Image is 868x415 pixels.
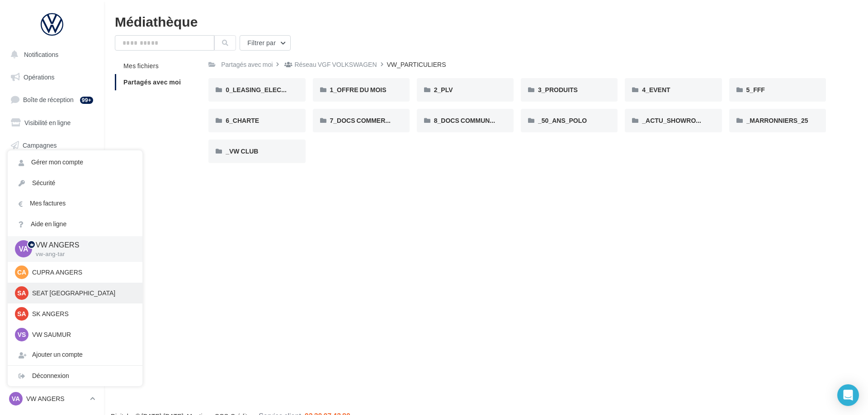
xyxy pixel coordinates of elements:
[24,119,71,126] span: Visibilité en ligne
[5,181,99,200] a: Médiathèque
[5,136,99,155] a: Campagnes
[8,345,142,365] div: Ajouter un compte
[5,225,99,252] a: PLV et print personnalisable
[36,240,128,250] p: VW ANGERS
[330,117,405,124] span: 7_DOCS COMMERCIAUX
[7,390,97,407] a: VA VW ANGERS
[226,147,258,155] span: _VW CLUB
[538,86,578,93] span: 3_PRODUITS
[221,60,273,69] div: Partagés avec moi
[434,86,453,93] span: 2_PLV
[434,117,515,124] span: 8_DOCS COMMUNICATION
[387,60,446,69] div: VW_PARTICULIERS
[5,45,95,64] button: Notifications
[32,289,132,298] p: SEAT [GEOGRAPHIC_DATA]
[8,193,142,214] a: Mes factures
[837,384,859,406] div: Open Intercom Messenger
[123,78,181,86] span: Partagés avec moi
[24,73,54,81] span: Opérations
[19,244,28,254] span: VA
[32,330,132,339] p: VW SAUMUR
[294,60,377,69] div: Réseau VGF VOLKSWAGEN
[17,268,26,277] span: CA
[23,141,57,149] span: Campagnes
[5,203,99,222] a: Calendrier
[80,97,93,104] div: 99+
[226,117,259,124] span: 6_CHARTE
[5,113,99,132] a: Visibilité en ligne
[330,86,387,93] span: 1_OFFRE DU MOIS
[642,86,670,93] span: 4_EVENT
[24,51,58,58] span: Notifications
[18,330,26,339] span: VS
[8,214,142,234] a: Aide en ligne
[746,117,808,124] span: _MARRONNIERS_25
[23,96,74,103] span: Boîte de réception
[538,117,587,124] span: _50_ANS_POLO
[36,250,128,258] p: vw-ang-tar
[17,289,26,298] span: SA
[32,309,132,318] p: SK ANGERS
[17,309,26,318] span: SA
[226,86,305,93] span: 0_LEASING_ELECTRIQUE
[8,366,142,386] div: Déconnexion
[5,256,99,282] a: Campagnes DataOnDemand
[123,62,159,70] span: Mes fichiers
[26,394,86,403] p: VW ANGERS
[12,394,20,403] span: VA
[5,90,99,109] a: Boîte de réception99+
[115,14,857,28] div: Médiathèque
[240,35,291,51] button: Filtrer par
[32,268,132,277] p: CUPRA ANGERS
[5,158,99,177] a: Contacts
[746,86,765,93] span: 5_FFF
[642,117,706,124] span: _ACTU_SHOWROOM
[8,173,142,193] a: Sécurité
[8,152,142,173] a: Gérer mon compte
[5,68,99,87] a: Opérations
